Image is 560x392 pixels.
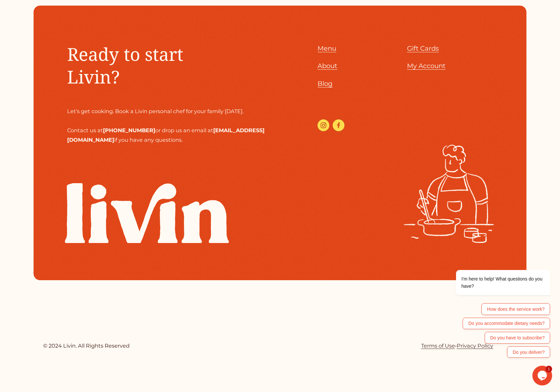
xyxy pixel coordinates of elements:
[103,127,155,134] strong: [PHONE_NUMBER]
[67,42,188,89] span: Ready to start Livin?
[407,60,445,72] a: My Account
[407,44,439,52] span: Gift Cards
[333,119,344,131] a: Facebook
[407,62,445,70] span: My Account
[407,43,439,55] a: Gift Cards
[318,78,333,90] a: Blog
[435,210,553,362] iframe: chat widget
[318,80,333,87] span: Blog
[318,44,336,52] span: Menu
[318,43,336,55] a: Menu
[421,341,455,351] a: Terms of Use
[318,119,329,131] a: Instagram
[421,341,517,351] p: •
[318,60,337,72] a: About
[43,341,139,351] p: © 2024 Livin. All Rights Reserved
[67,108,265,143] span: Let’s get cooking. Book a Livin personal chef for your family [DATE]. Contact us at or drop us an...
[318,62,337,70] span: About
[532,366,553,385] iframe: chat widget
